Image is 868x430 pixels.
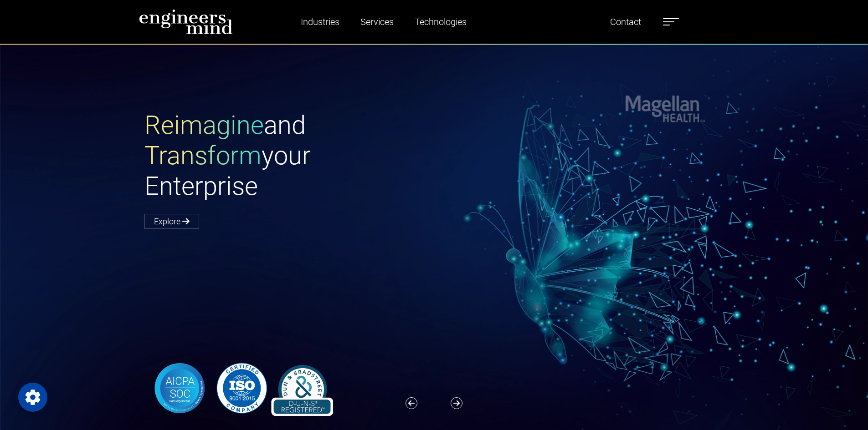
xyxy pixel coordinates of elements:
[144,141,262,171] span: Transform
[144,110,434,202] h1: and your Enterprise
[606,11,645,32] a: Contact
[297,11,343,32] a: Industries
[411,11,470,32] a: Technologies
[139,9,233,35] img: logo
[144,110,264,140] span: Reimagine
[144,214,199,229] a: Explore
[357,11,397,32] a: Services
[144,360,338,416] img: banner-logo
